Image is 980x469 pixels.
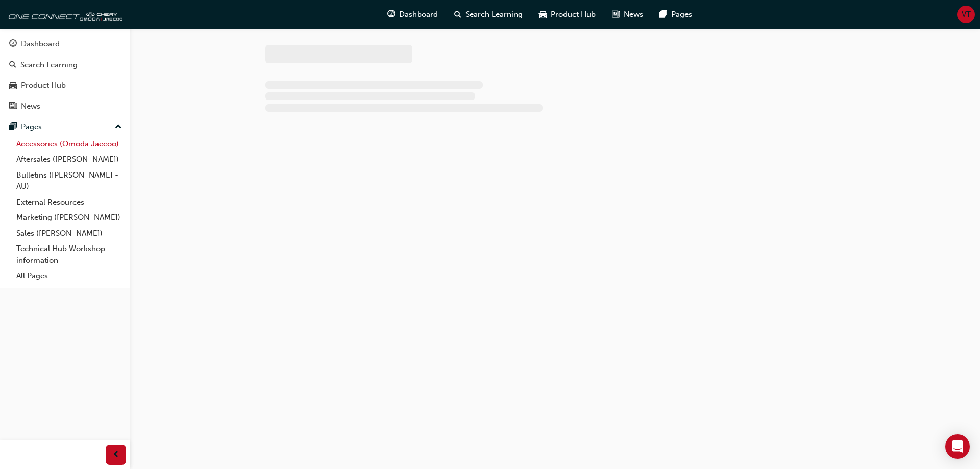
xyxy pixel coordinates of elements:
[9,102,17,111] span: news-icon
[12,268,126,284] a: All Pages
[962,9,971,20] span: VT
[12,194,126,210] a: External Resources
[9,81,17,90] span: car-icon
[9,40,17,49] span: guage-icon
[12,210,126,226] a: Marketing ([PERSON_NAME])
[551,9,596,20] span: Product Hub
[659,8,667,21] span: pages-icon
[604,4,651,25] a: news-iconNews
[4,76,126,95] a: Product Hub
[9,122,17,132] span: pages-icon
[4,56,126,75] a: Search Learning
[12,226,126,241] a: Sales ([PERSON_NAME])
[446,4,531,25] a: search-iconSearch Learning
[945,434,970,459] div: Open Intercom Messenger
[4,97,126,116] a: News
[9,61,16,70] span: search-icon
[12,152,126,167] a: Aftersales ([PERSON_NAME])
[612,8,620,21] span: news-icon
[4,117,126,136] button: Pages
[531,4,604,25] a: car-iconProduct Hub
[671,9,692,20] span: Pages
[12,241,126,268] a: Technical Hub Workshop information
[387,8,395,21] span: guage-icon
[651,4,700,25] a: pages-iconPages
[20,59,78,71] div: Search Learning
[112,449,120,461] span: prev-icon
[115,120,122,134] span: up-icon
[21,121,42,133] div: Pages
[454,8,461,21] span: search-icon
[539,8,547,21] span: car-icon
[957,6,975,23] button: VT
[12,136,126,152] a: Accessories (Omoda Jaecoo)
[21,38,60,50] div: Dashboard
[624,9,643,20] span: News
[4,35,126,54] a: Dashboard
[5,4,122,24] img: oneconnect
[379,4,446,25] a: guage-iconDashboard
[21,101,40,112] div: News
[4,33,126,117] button: DashboardSearch LearningProduct HubNews
[465,9,523,20] span: Search Learning
[399,9,438,20] span: Dashboard
[21,80,66,91] div: Product Hub
[12,167,126,194] a: Bulletins ([PERSON_NAME] - AU)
